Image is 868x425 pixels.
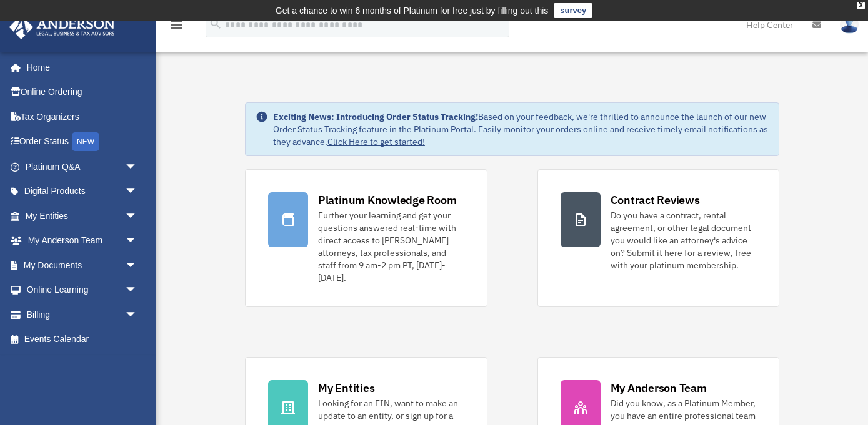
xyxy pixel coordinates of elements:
span: arrow_drop_down [125,278,150,303]
div: Contract Reviews [611,192,700,208]
div: NEW [72,132,99,151]
a: Online Ordering [9,80,156,105]
a: Platinum Q&Aarrow_drop_down [9,154,156,179]
a: Online Learningarrow_drop_down [9,278,156,303]
a: My Entitiesarrow_drop_down [9,203,156,228]
div: close [857,2,865,9]
span: arrow_drop_down [125,228,150,254]
div: Based on your feedback, we're thrilled to announce the launch of our new Order Status Tracking fe... [273,110,769,148]
div: Do you have a contract, rental agreement, or other legal document you would like an attorney's ad... [611,209,757,271]
span: arrow_drop_down [125,302,150,328]
a: survey [554,3,592,18]
a: Platinum Knowledge Room Further your learning and get your questions answered real-time with dire... [245,169,487,307]
i: search [209,17,222,31]
a: My Anderson Teamarrow_drop_down [9,228,156,253]
a: Events Calendar [9,327,156,352]
a: Tax Organizers [9,104,156,129]
img: Anderson Advisors Platinum Portal [6,15,119,39]
a: Contract Reviews Do you have a contract, rental agreement, or other legal document you would like... [537,169,780,307]
a: Digital Productsarrow_drop_down [9,179,156,204]
div: Get a chance to win 6 months of Platinum for free just by filling out this [276,3,549,18]
a: menu [169,22,184,32]
div: My Entities [318,380,374,396]
i: menu [169,17,184,32]
a: Click Here to get started! [327,136,425,147]
a: Order StatusNEW [9,129,156,155]
span: arrow_drop_down [125,253,150,278]
img: User Pic [840,16,859,34]
div: Platinum Knowledge Room [318,192,457,208]
strong: Exciting News: Introducing Order Status Tracking! [273,111,478,122]
span: arrow_drop_down [125,179,150,205]
a: Billingarrow_drop_down [9,302,156,327]
a: My Documentsarrow_drop_down [9,253,156,278]
a: Home [9,55,150,80]
span: arrow_drop_down [125,154,150,180]
div: My Anderson Team [611,380,707,396]
span: arrow_drop_down [125,203,150,229]
div: Further your learning and get your questions answered real-time with direct access to [PERSON_NAM... [318,209,464,284]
